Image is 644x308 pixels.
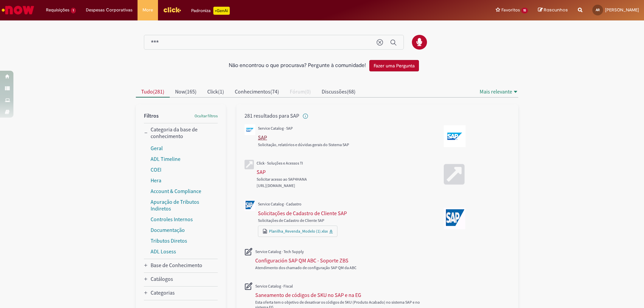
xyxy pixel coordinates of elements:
[163,5,181,15] img: click_logo_yellow_360x200.png
[213,7,230,15] p: +GenAi
[1,3,35,17] img: ServiceNow
[501,7,520,13] span: Favoritos
[596,8,600,12] span: AR
[86,7,132,13] span: Despesas Corporativas
[191,7,230,15] div: Padroniza
[544,7,568,13] span: Rascunhos
[143,7,153,13] span: More
[538,7,568,13] a: Rascunhos
[521,8,528,13] span: 15
[71,8,76,13] span: 1
[605,7,639,13] span: [PERSON_NAME]
[369,60,419,71] button: Fazer uma Pergunta
[46,7,69,13] span: Requisições
[229,63,366,69] h2: Não encontrou o que procurava? Pergunte à comunidade!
